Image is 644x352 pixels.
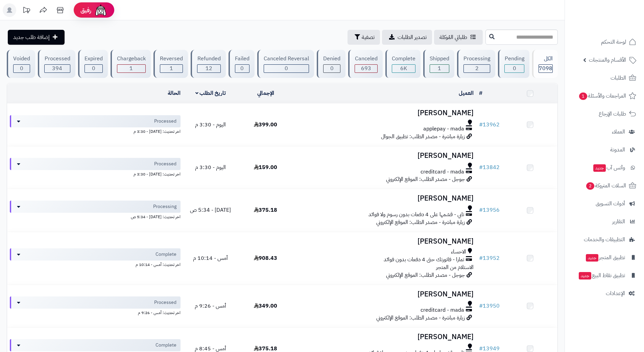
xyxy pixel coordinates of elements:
[438,64,441,73] span: 1
[601,37,626,47] span: لوحة التحكم
[382,30,432,45] a: تصدير الطلبات
[611,73,626,83] span: الطلبات
[439,33,467,41] span: طلباتي المُوكلة
[315,50,347,78] a: Denied 0
[569,88,640,104] a: المراجعات والأسئلة1
[85,65,102,73] div: 0
[195,121,226,129] span: اليوم - 3:30 م
[348,30,380,45] button: تصفية
[479,121,500,129] a: #13962
[479,302,500,310] a: #13950
[154,118,176,125] span: Processed
[430,55,449,63] div: Shipped
[569,249,640,266] a: تطبيق المتجرجديد
[459,89,474,97] a: العميل
[368,211,464,219] span: تابي - قسّمها على 4 دفعات بدون رسوم ولا فوائد
[479,121,483,129] span: #
[599,109,626,119] span: طلبات الإرجاع
[593,163,625,172] span: وآتس آب
[10,261,181,268] div: اخر تحديث: أمس - 10:14 م
[434,30,483,45] a: طلباتي المُوكلة
[589,55,626,65] span: الأقسام والمنتجات
[464,65,490,73] div: 2
[586,182,594,190] span: 2
[596,199,625,208] span: أدوات التسويق
[479,89,482,97] a: #
[296,333,474,341] h3: [PERSON_NAME]
[14,65,30,73] div: 0
[421,306,464,314] span: creditcard - mada
[254,254,277,262] span: 908.43
[584,235,625,244] span: التطبيقات والخدمات
[421,168,464,176] span: creditcard - mada
[77,50,109,78] a: Expired 0
[579,92,587,100] span: 1
[423,125,464,133] span: applepay - mada
[398,33,427,41] span: تصدير الطلبات
[170,64,173,73] span: 1
[154,161,176,167] span: Processed
[376,314,465,322] span: زيارة مباشرة - مصدر الطلب: الموقع الإلكتروني
[235,65,249,73] div: 0
[612,217,625,226] span: التقارير
[296,152,474,160] h3: [PERSON_NAME]
[8,30,65,45] a: إضافة طلب جديد
[10,309,181,316] div: اخر تحديث: أمس - 9:26 م
[45,65,70,73] div: 394
[362,33,375,41] span: تصفية
[579,272,591,279] span: جديد
[92,64,95,73] span: 0
[606,289,625,298] span: الإعدادات
[109,50,152,78] a: Chargeback 1
[156,251,176,258] span: Complete
[197,65,220,73] div: 12
[598,19,638,33] img: logo-2.png
[257,89,274,97] a: الإجمالي
[479,163,483,171] span: #
[386,175,465,183] span: جوجل - مصدر الطلب: الموقع الإلكتروني
[197,55,220,63] div: Refunded
[505,65,524,73] div: 0
[129,64,133,73] span: 1
[569,70,640,86] a: الطلبات
[610,145,625,154] span: المدونة
[264,65,309,73] div: 0
[539,64,552,73] span: 7098
[578,91,626,101] span: المراجعات والأسئلة
[296,237,474,245] h3: [PERSON_NAME]
[475,64,479,73] span: 2
[392,65,415,73] div: 5994
[117,55,146,63] div: Chargeback
[355,65,377,73] div: 693
[361,64,371,73] span: 693
[5,50,37,78] a: Voided 0
[189,50,227,78] a: Refunded 12
[479,254,483,262] span: #
[324,65,340,73] div: 0
[347,50,384,78] a: Canceled 693
[85,55,103,63] div: Expired
[160,65,183,73] div: 1
[463,55,490,63] div: Processing
[586,254,598,262] span: جديد
[569,142,640,158] a: المدونة
[153,203,176,210] span: Processing
[569,124,640,140] a: العملاء
[479,163,500,171] a: #13842
[479,254,500,262] a: #13952
[227,50,256,78] a: Failed 0
[569,267,640,284] a: تطبيق نقاط البيعجديد
[569,160,640,176] a: وآتس آبجديد
[195,89,226,97] a: تاريخ الطلب
[436,263,474,271] span: الاستلام من المتجر
[160,55,183,63] div: Reversed
[296,109,474,117] h3: [PERSON_NAME]
[254,121,277,129] span: 399.00
[156,342,176,349] span: Complete
[451,248,466,256] span: الاحساء
[612,127,625,137] span: العملاء
[513,64,516,73] span: 0
[384,50,422,78] a: Complete 6K
[235,55,249,63] div: Failed
[18,3,35,19] a: تحديثات المنصة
